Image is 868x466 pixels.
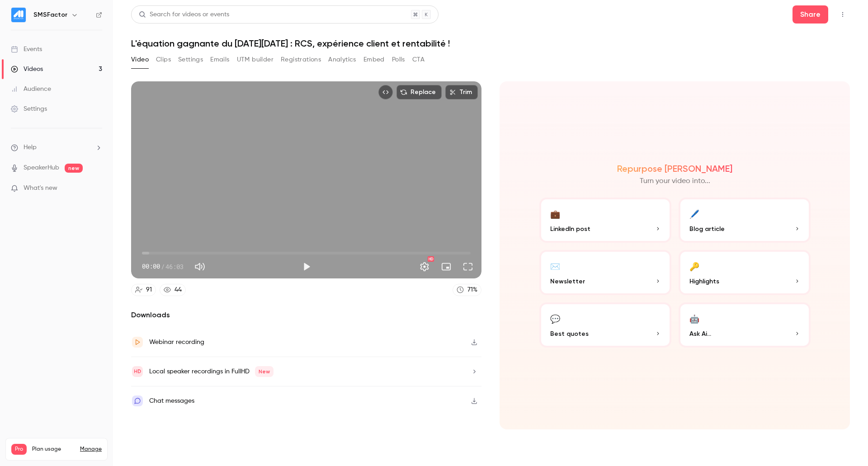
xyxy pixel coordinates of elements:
a: 91 [131,284,156,296]
button: 💬Best quotes [539,302,671,348]
button: Trim [445,85,478,99]
button: Emails [210,52,229,67]
a: SpeakerHub [24,163,59,173]
p: Turn your video into... [640,176,710,187]
button: Embed [363,52,385,67]
div: 00:00 [142,262,184,271]
iframe: Noticeable Trigger [91,184,102,193]
img: SMSFactor [11,8,26,22]
button: Full screen [459,258,477,276]
a: 44 [160,284,186,296]
button: Share [793,5,828,24]
span: new [65,164,83,173]
button: Turn on miniplayer [437,258,455,276]
div: Chat messages [149,395,194,406]
button: 🤖Ask Ai... [679,302,811,348]
span: Plan usage [32,446,75,453]
div: 💬 [550,311,560,325]
div: 71 % [467,285,477,295]
span: 46:03 [165,262,184,271]
button: Clips [156,52,171,67]
span: Help [24,143,37,152]
div: 🤖 [689,311,699,325]
span: What's new [24,184,57,193]
div: Search for videos or events [139,10,229,19]
li: help-dropdown-opener [11,143,102,152]
span: 00:00 [142,262,160,271]
span: Blog article [689,224,725,234]
div: 🖊️ [689,207,699,221]
span: / [161,262,165,271]
h2: Downloads [131,310,481,320]
button: 🔑Highlights [679,250,811,295]
div: Local speaker recordings in FullHD [149,366,274,377]
button: Video [131,52,149,67]
h1: L'équation gagnante du [DATE][DATE] : RCS, expérience client et rentabilité ! [131,38,850,49]
span: Pro [11,444,27,455]
span: Newsletter [550,277,585,286]
span: New [255,366,274,377]
button: ✉️Newsletter [539,250,671,295]
div: Events [11,45,42,54]
div: 44 [175,285,182,295]
div: HD [428,256,434,262]
button: Play [297,258,316,276]
button: CTA [412,52,425,67]
div: Videos [11,65,43,74]
div: 91 [146,285,152,295]
span: Best quotes [550,329,589,339]
div: 🔑 [689,259,699,273]
a: 71% [453,284,481,296]
h2: Repurpose [PERSON_NAME] [617,163,732,174]
button: Top Bar Actions [835,7,850,22]
div: ✉️ [550,259,560,273]
button: Embed video [378,85,393,99]
button: 🖊️Blog article [679,198,811,243]
div: 💼 [550,207,560,221]
button: Polls [392,52,405,67]
button: Analytics [328,52,356,67]
button: Replace [396,85,442,99]
div: Settings [11,104,47,113]
span: Highlights [689,277,719,286]
div: Audience [11,85,51,94]
button: 💼LinkedIn post [539,198,671,243]
div: Webinar recording [149,337,204,348]
button: Registrations [281,52,321,67]
button: Settings [178,52,203,67]
button: UTM builder [237,52,274,67]
span: LinkedIn post [550,224,590,234]
a: Manage [80,446,102,453]
span: Ask Ai... [689,329,711,339]
button: Settings [415,258,434,276]
button: Mute [191,258,209,276]
h6: SMSFactor [33,10,67,19]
